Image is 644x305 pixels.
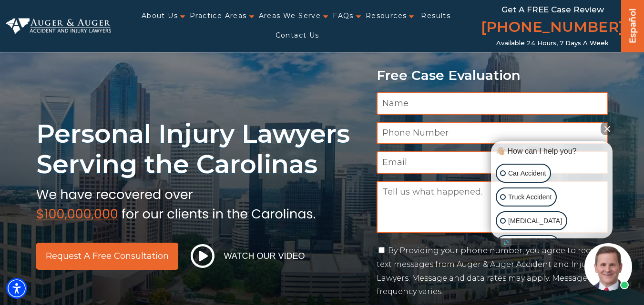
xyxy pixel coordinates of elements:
[377,122,608,144] input: Phone Number
[601,122,614,135] button: Close Intaker Chat Widget
[508,215,562,227] p: [MEDICAL_DATA]
[333,6,354,26] a: FAQs
[377,151,608,174] input: Email
[46,252,169,260] span: Request a Free Consultation
[377,92,608,115] input: Name
[142,6,178,26] a: About Us
[188,244,308,268] button: Watch Our Video
[421,6,450,26] a: Results
[36,185,316,221] img: sub text
[481,17,624,39] a: [PHONE_NUMBER]
[6,18,111,34] img: Auger & Auger Accident and Injury Lawyers Logo
[584,243,632,291] img: Intaker widget Avatar
[377,246,606,296] label: By Providing your phone number, you agree to receive text messages from Auger & Auger Accident an...
[501,238,511,247] a: Open intaker chat
[366,6,407,26] a: Resources
[493,146,610,157] div: 👋🏼 How can I help you?
[276,26,319,45] a: Contact Us
[377,68,608,83] p: Free Case Evaluation
[508,167,546,179] p: Car Accident
[190,6,247,26] a: Practice Areas
[36,118,365,180] h1: Personal Injury Lawyers Serving the Carolinas
[508,191,552,203] p: Truck Accident
[259,6,321,26] a: Areas We Serve
[501,5,604,14] span: Get a FREE Case Review
[6,278,27,299] div: Accessibility Menu
[496,39,609,47] span: Available 24 Hours, 7 Days a Week
[36,243,178,270] a: Request a Free Consultation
